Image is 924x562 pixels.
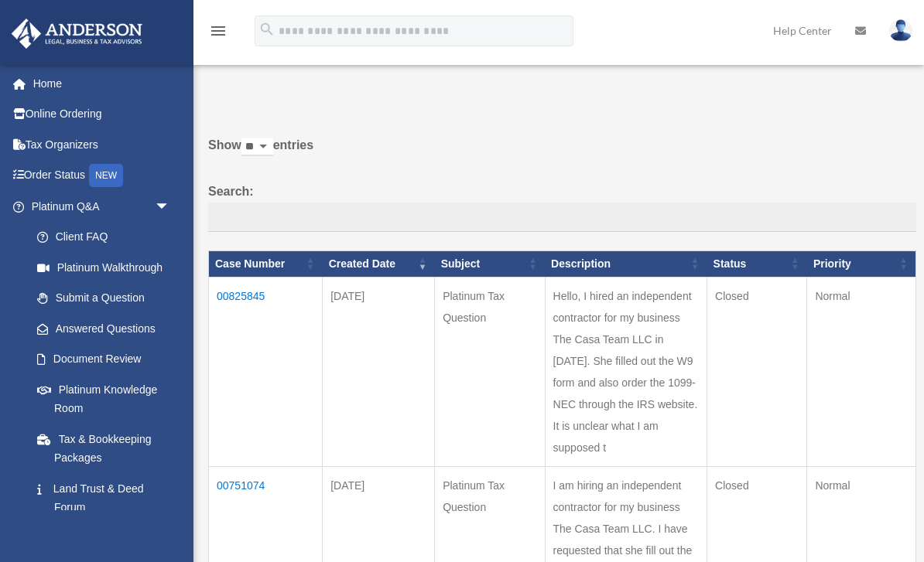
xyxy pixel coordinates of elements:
[11,99,193,130] a: Online Ordering
[209,22,228,40] i: menu
[11,68,193,99] a: Home
[209,250,323,277] th: Case Number: activate to sort column ascending
[22,283,186,314] a: Submit a Question
[435,250,545,277] th: Subject: activate to sort column ascending
[22,344,186,375] a: Document Review
[323,250,435,277] th: Created Date: activate to sort column ascending
[707,277,807,466] td: Closed
[155,191,186,223] span: arrow_drop_down
[22,252,186,283] a: Platinum Walkthrough
[7,19,147,49] img: Anderson Advisors Platinum Portal
[545,250,707,277] th: Description: activate to sort column ascending
[209,27,228,40] a: menu
[323,277,435,466] td: [DATE]
[22,222,186,253] a: Client FAQ
[545,277,707,466] td: Hello, I hired an independent contractor for my business The Casa Team LLC in [DATE]. She filled ...
[208,181,916,232] label: Search:
[208,203,916,232] input: Search:
[11,129,193,160] a: Tax Organizers
[11,160,193,192] a: Order StatusNEW
[807,277,916,466] td: Normal
[209,277,323,466] td: 00825845
[22,473,186,523] a: Land Trust & Deed Forum
[435,277,545,466] td: Platinum Tax Question
[889,19,912,42] img: User Pic
[11,191,186,222] a: Platinum Q&Aarrow_drop_down
[89,164,123,187] div: NEW
[241,138,273,156] select: Showentries
[22,424,186,473] a: Tax & Bookkeeping Packages
[22,374,186,424] a: Platinum Knowledge Room
[807,250,916,277] th: Priority: activate to sort column ascending
[707,250,807,277] th: Status: activate to sort column ascending
[258,21,275,38] i: search
[208,135,916,172] label: Show entries
[22,313,178,344] a: Answered Questions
